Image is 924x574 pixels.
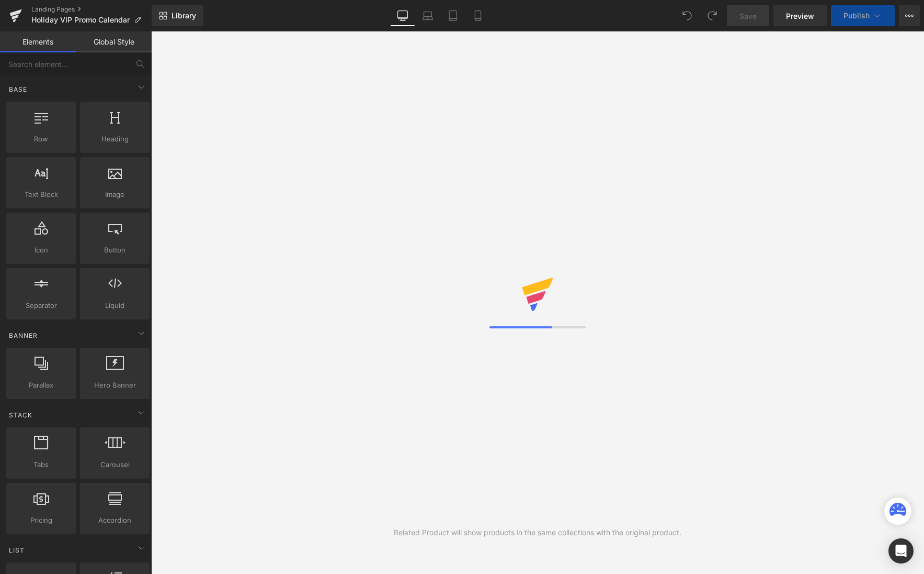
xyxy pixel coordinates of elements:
span: Stack [8,410,33,420]
span: Image [83,189,146,200]
span: List [8,545,26,555]
span: Liquid [83,300,146,311]
button: More [899,5,920,26]
a: Landing Pages [31,5,152,14]
span: Button [83,245,146,256]
a: Preview [773,5,827,26]
span: Library [172,11,196,20]
div: Open Intercom Messenger [888,538,914,564]
span: Text Block [9,189,73,200]
span: Pricing [9,515,73,526]
a: Laptop [415,5,440,26]
a: Global Style [76,31,152,52]
span: Base [8,84,28,94]
div: Related Product will show products in the same collections with the original product. [394,527,681,538]
span: Publish [843,12,870,20]
span: Tabs [9,459,73,470]
span: Separator [9,300,73,311]
a: Mobile [465,5,490,26]
span: Carousel [83,459,146,470]
span: Banner [8,330,39,340]
button: Publish [831,5,895,26]
span: Holiday VIP Promo Calendar [31,16,130,24]
span: Parallax [9,380,73,391]
span: Preview [786,10,814,21]
span: Row [9,134,73,145]
button: Redo [702,5,723,26]
button: Undo [677,5,698,26]
span: Heading [83,134,146,145]
span: Accordion [83,515,146,526]
a: Tablet [440,5,465,26]
a: New Library [152,5,203,26]
a: Desktop [390,5,415,26]
span: Icon [9,245,73,256]
span: Hero Banner [83,380,146,391]
span: Save [739,10,757,21]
